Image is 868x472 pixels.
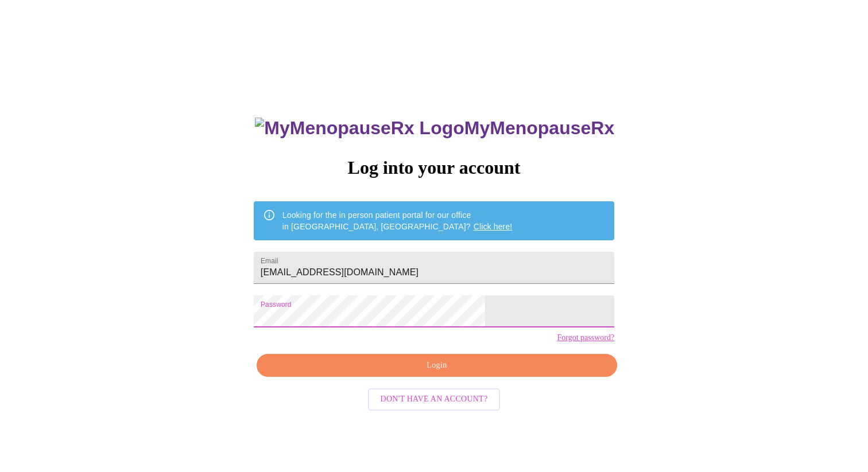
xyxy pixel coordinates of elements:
a: Don't have an account? [365,393,503,403]
a: Forgot password? [557,333,614,342]
h3: Log into your account [254,157,614,178]
h3: MyMenopauseRx [255,118,614,139]
img: MyMenopauseRx Logo [255,118,464,139]
button: Login [257,354,617,377]
span: Login [270,358,604,373]
span: Don't have an account? [381,392,488,407]
div: Looking for the in person patient portal for our office in [GEOGRAPHIC_DATA], [GEOGRAPHIC_DATA]? [282,205,513,237]
button: Don't have an account? [368,388,501,411]
a: Click here! [474,222,513,231]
